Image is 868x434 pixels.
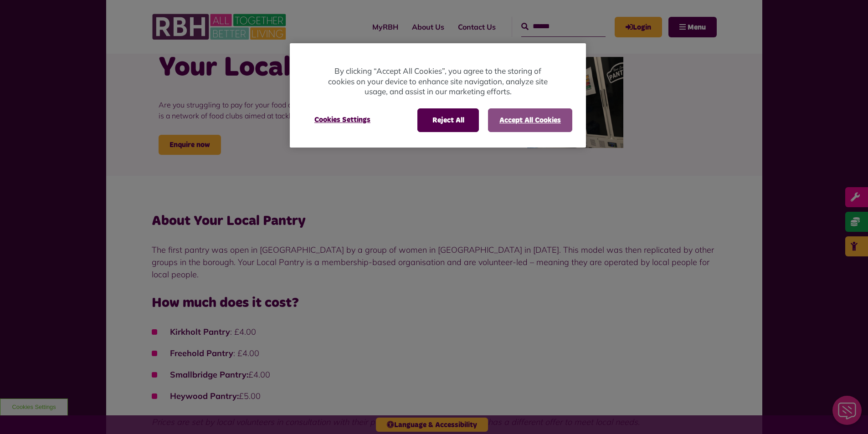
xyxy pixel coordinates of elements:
button: Accept All Cookies [488,108,572,132]
button: Reject All [417,108,479,132]
button: Cookies Settings [303,108,381,131]
div: Close Web Assistant [5,3,35,32]
div: Privacy [290,43,586,148]
p: By clicking “Accept All Cookies”, you agree to the storing of cookies on your device to enhance s... [326,66,550,97]
div: Cookie banner [290,43,586,148]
